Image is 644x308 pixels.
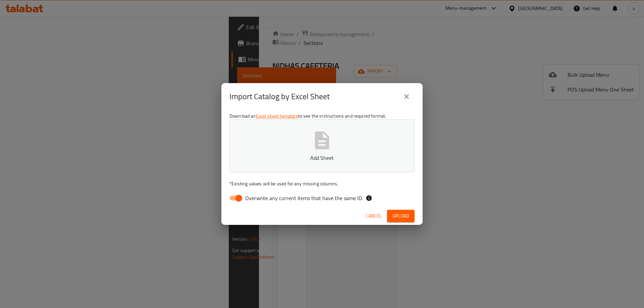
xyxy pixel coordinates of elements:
p: Add Sheet [240,154,404,162]
svg: If the overwrite option isn't selected, then the items that match an existing ID will be ignored ... [366,195,372,201]
button: close [398,88,415,105]
span: Overwrite any current items that have the same ID. [245,194,363,202]
a: Excel sheet template [256,112,298,120]
div: Download an to see the instructions and required format. [221,110,423,207]
button: Upload [387,210,415,222]
h2: Import Catalog by Excel Sheet [229,91,330,102]
button: Cancel [363,210,384,222]
p: Existing values will be used for any missing columns. [229,180,415,187]
span: Cancel [366,212,382,220]
span: Upload [392,212,409,220]
button: Add Sheet [229,119,415,172]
